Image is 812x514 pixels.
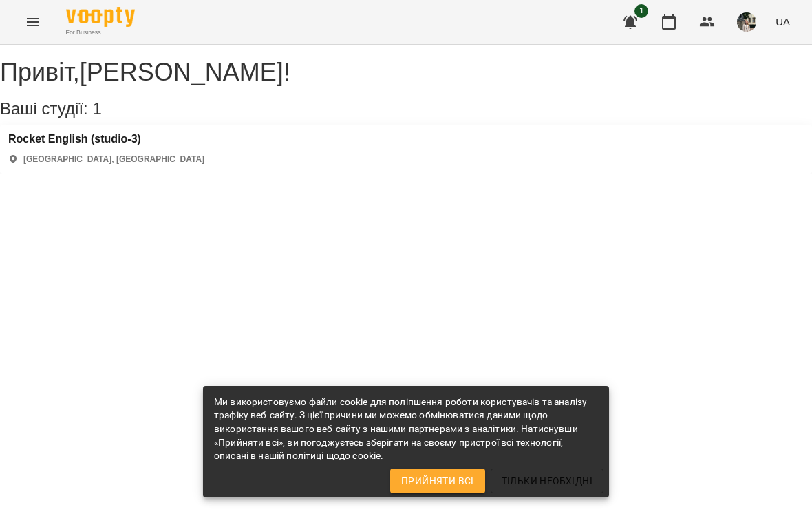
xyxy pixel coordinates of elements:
a: Rocket English (studio-3) [8,133,204,145]
img: Voopty Logo [66,7,135,27]
span: For Business [66,28,135,37]
span: UA [776,14,790,29]
span: 1 [92,99,101,118]
p: [GEOGRAPHIC_DATA], [GEOGRAPHIC_DATA] [23,154,204,165]
img: cf4d6eb83d031974aacf3fedae7611bc.jpeg [737,12,756,32]
button: Menu [17,6,50,39]
button: UA [770,9,795,34]
span: 1 [634,4,648,18]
